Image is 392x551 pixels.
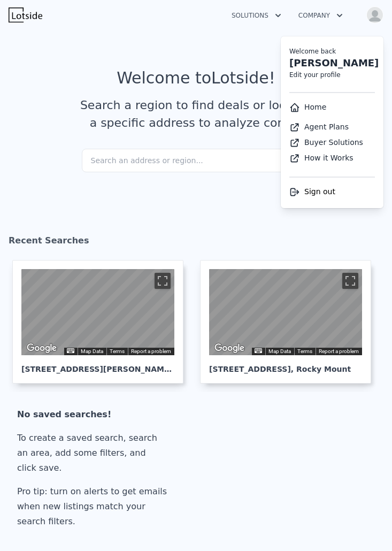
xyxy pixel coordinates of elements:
[24,341,59,355] img: Google
[24,341,59,355] a: Open this area in Google Maps (opens a new window)
[21,355,174,374] div: [STREET_ADDRESS][PERSON_NAME] , Rocky Mount
[223,6,290,25] button: Solutions
[209,269,362,355] div: Map
[21,269,174,355] div: Map
[297,348,312,354] a: Terms (opens in new tab)
[155,273,171,289] button: Toggle fullscreen view
[212,341,247,355] a: Open this area in Google Maps (opens a new window)
[67,348,74,353] button: Keyboard shortcuts
[366,6,383,24] img: avatar
[319,348,359,354] a: Report a problem
[12,260,192,384] a: Map [STREET_ADDRESS][PERSON_NAME], Rocky Mount
[304,187,335,196] span: Sign out
[289,123,349,131] a: Agent Plans
[212,341,247,355] img: Google
[131,348,171,354] a: Report a problem
[290,6,351,25] button: Company
[17,407,171,422] div: No saved searches!
[289,186,335,197] button: Sign out
[268,348,291,355] button: Map Data
[9,226,383,260] div: Recent Searches
[9,7,42,22] img: Lotside
[255,348,262,353] button: Keyboard shortcuts
[117,68,275,88] div: Welcome to Lotside !
[17,484,171,529] div: Pro tip: turn on alerts to get emails when new listings match your search filters.
[289,47,375,56] div: Welcome back
[81,348,103,355] button: Map Data
[76,96,316,132] div: Search a region to find deals or look up a specific address to analyze comps
[209,355,362,374] div: [STREET_ADDRESS] , Rocky Mount
[289,154,353,162] a: How it Works
[289,138,363,147] a: Buyer Solutions
[342,273,358,289] button: Toggle fullscreen view
[289,57,379,68] a: [PERSON_NAME]
[200,260,380,384] a: Map [STREET_ADDRESS], Rocky Mount
[209,269,362,355] div: Street View
[110,348,125,354] a: Terms (opens in new tab)
[289,71,341,79] a: Edit your profile
[21,269,174,355] div: Street View
[82,149,311,172] div: Search an address or region...
[17,431,171,476] div: To create a saved search, search an area, add some filters, and click save.
[289,103,326,111] a: Home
